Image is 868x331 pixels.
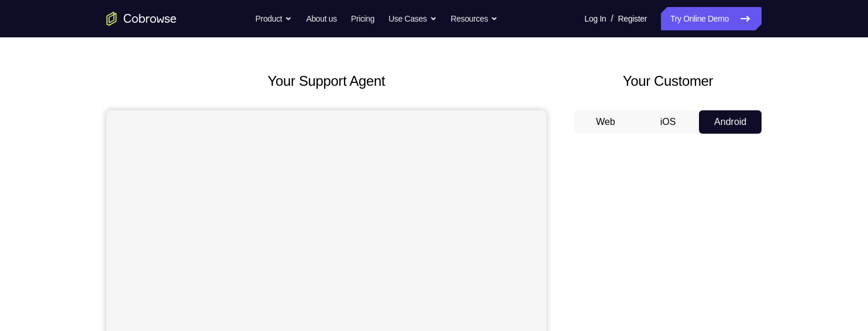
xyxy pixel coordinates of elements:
h2: Your Customer [574,71,762,92]
a: Go to the home page [106,12,177,26]
a: About us [306,7,336,30]
a: Log In [584,7,606,30]
span: / [611,12,613,26]
a: Try Online Demo [661,7,762,30]
a: Pricing [351,7,374,30]
button: Product [256,7,292,30]
a: Register [618,7,647,30]
button: Use Cases [388,7,436,30]
button: Resources [451,7,498,30]
h2: Your Support Agent [106,71,546,92]
button: iOS [637,110,700,134]
button: Android [699,110,762,134]
button: Web [574,110,637,134]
